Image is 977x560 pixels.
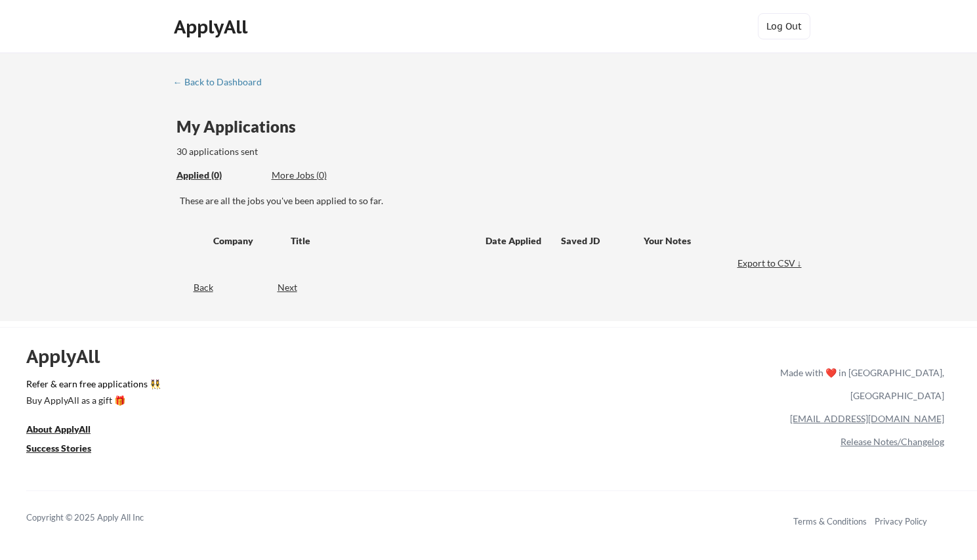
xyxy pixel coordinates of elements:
div: Next [278,281,312,294]
div: My Applications [177,119,306,135]
div: Company [213,234,279,248]
a: [EMAIL_ADDRESS][DOMAIN_NAME] [790,413,944,424]
a: Terms & Conditions [793,516,867,527]
div: ← Back to Dashboard [173,77,272,87]
div: Date Applied [486,234,543,248]
div: ApplyAll [174,16,251,38]
div: More Jobs (0) [272,169,368,182]
u: Success Stories [26,442,91,454]
a: Release Notes/Changelog [841,436,944,447]
a: Refer & earn free applications 👯‍♀️ [26,379,506,393]
div: Back [173,281,213,294]
div: Title [291,234,473,248]
a: Privacy Policy [875,516,927,527]
button: Log Out [758,13,810,39]
div: These are all the jobs you've been applied to so far. [180,194,805,207]
div: These are job applications we think you'd be a good fit for, but couldn't apply you to automatica... [272,169,368,183]
div: Applied (0) [177,169,262,182]
a: Buy ApplyAll as a gift 🎁 [26,393,157,410]
div: Made with ❤️ in [GEOGRAPHIC_DATA], [GEOGRAPHIC_DATA] [775,361,944,407]
div: ApplyAll [26,345,115,368]
div: 30 applications sent [177,145,430,158]
div: Export to CSV ↓ [738,257,805,270]
div: Saved JD [561,228,644,252]
div: Copyright © 2025 Apply All Inc [26,511,177,525]
div: These are all the jobs you've been applied to so far. [177,169,262,183]
div: Your Notes [644,234,793,248]
a: About ApplyAll [26,422,109,439]
div: Buy ApplyAll as a gift 🎁 [26,396,157,405]
a: ← Back to Dashboard [173,77,272,90]
u: About ApplyAll [26,423,91,435]
a: Success Stories [26,441,109,458]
